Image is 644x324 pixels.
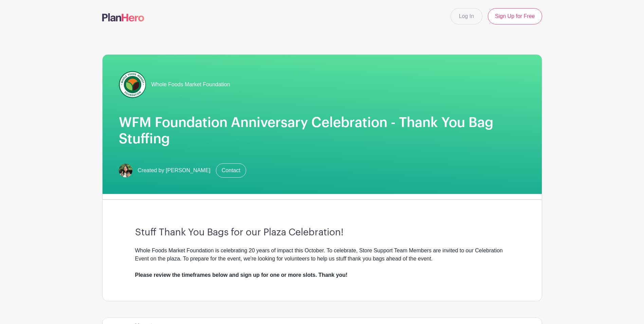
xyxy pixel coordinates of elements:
[151,80,230,89] span: Whole Foods Market Foundation
[135,247,509,279] div: Whole Foods Market Foundation is celebrating 20 years of impact this October. To celebrate, Store...
[138,166,210,175] span: Created by [PERSON_NAME]
[119,71,146,98] img: wfmf_primary_badge_4c.png
[119,114,526,147] h1: WFM Foundation Anniversary Celebration - Thank You Bag Stuffing
[216,163,246,178] a: Contact
[488,8,542,24] a: Sign Up for Free
[119,164,132,177] img: mireya.jpg
[102,13,144,21] img: logo-507f7623f17ff9eddc593b1ce0a138ce2505c220e1c5a4e2b4648c50719b7d32.svg
[135,227,509,238] h3: Stuff Thank You Bags for our Plaza Celebration!
[135,272,348,278] strong: Please review the timeframes below and sign up for one or more slots. Thank you!
[450,8,482,24] a: Log In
